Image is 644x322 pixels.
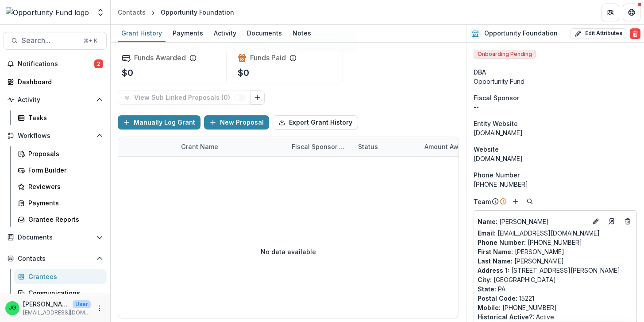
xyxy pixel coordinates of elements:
[474,180,637,189] div: [PHONE_NUMBER]
[4,251,107,266] button: Open Contacts
[478,239,526,246] span: Phone Number :
[114,6,238,19] nav: breadcrumb
[474,197,491,206] p: Team
[18,77,100,86] div: Dashboard
[210,27,240,39] div: Activity
[14,163,107,177] a: Form Builder
[18,255,93,263] span: Contacts
[478,257,513,265] span: Last Name :
[590,216,601,227] button: Edit
[261,247,316,256] p: No data available
[630,28,640,39] button: Delete
[210,25,240,42] a: Activity
[122,66,133,79] p: $0
[4,32,107,50] button: Search...
[478,228,600,238] a: Email: [EMAIL_ADDRESS][DOMAIN_NAME]
[478,247,633,256] p: [PERSON_NAME]
[18,96,93,104] span: Activity
[478,238,633,247] p: [PHONE_NUMBER]
[23,299,69,309] p: [PERSON_NAME]
[14,146,107,161] a: Proposals
[478,312,633,322] p: Active
[622,216,633,227] button: Deletes
[484,30,558,37] h2: Opportunity Foundation
[478,229,496,237] span: Email:
[478,304,501,311] span: Mobile :
[6,7,89,18] img: Opportunity Fund logo
[478,217,587,226] a: Name: [PERSON_NAME]
[243,25,285,42] a: Documents
[474,93,519,102] span: Fiscal Sponsor
[9,305,16,311] div: Jake Goodman
[176,142,224,151] div: Grant Name
[478,285,496,293] span: State :
[118,90,251,105] button: View Sub Linked Proposals (0)
[474,50,536,59] span: Onboarding Pending
[478,248,513,255] span: First Name :
[478,284,633,294] p: PA
[273,115,358,130] button: Export Grant History
[28,149,100,158] div: Proposals
[4,57,107,71] button: Notifications2
[478,218,497,225] span: Name :
[478,295,517,302] span: Postal Code :
[18,132,93,140] span: Workflows
[14,179,107,194] a: Reviewers
[419,137,486,156] div: Amount Awarded
[289,25,315,42] a: Notes
[478,266,633,275] p: [STREET_ADDRESS][PERSON_NAME]
[4,230,107,244] button: Open Documents
[4,129,107,143] button: Open Workflows
[118,25,166,42] a: Grant History
[134,94,234,102] p: View Sub Linked Proposals ( 0 )
[623,4,640,21] button: Get Help
[114,6,149,19] a: Contacts
[176,137,286,156] div: Grant Name
[4,93,107,107] button: Open Activity
[14,196,107,210] a: Payments
[118,27,166,39] div: Grant History
[94,4,107,21] button: Open entity switcher
[478,276,492,283] span: City :
[28,288,100,298] div: Communications
[28,215,100,224] div: Grantee Reports
[289,27,315,39] div: Notes
[204,115,269,130] button: New Proposal
[28,182,100,191] div: Reviewers
[286,137,353,156] div: Fiscal Sponsor Name
[161,8,234,17] div: Opportunity Foundation
[478,256,633,266] p: [PERSON_NAME]
[73,300,91,308] p: User
[23,309,91,317] p: [EMAIL_ADDRESS][DOMAIN_NAME]
[353,137,419,156] div: Status
[478,313,534,321] span: Historical Active? :
[602,4,619,21] button: Partners
[524,196,535,207] button: Search
[419,142,482,151] div: Amount Awarded
[353,142,383,151] div: Status
[18,60,94,68] span: Notifications
[478,217,587,226] p: [PERSON_NAME]
[478,294,633,303] p: 15221
[169,27,207,39] div: Payments
[94,59,103,68] span: 2
[474,170,520,180] span: Phone Number
[571,28,626,39] button: Edit Attributes
[4,75,107,89] a: Dashboard
[474,67,486,77] span: DBA
[474,77,637,86] div: Opportunity Fund
[238,66,249,79] p: $0
[118,115,201,130] button: Manually Log Grant
[28,272,100,281] div: Grantees
[605,214,619,228] a: Go to contact
[94,303,105,314] button: More
[169,25,207,42] a: Payments
[14,286,107,300] a: Communications
[474,155,523,162] a: [DOMAIN_NAME]
[478,275,633,284] p: [GEOGRAPHIC_DATA]
[118,8,146,17] div: Contacts
[14,212,107,227] a: Grantee Reports
[478,303,633,312] p: [PHONE_NUMBER]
